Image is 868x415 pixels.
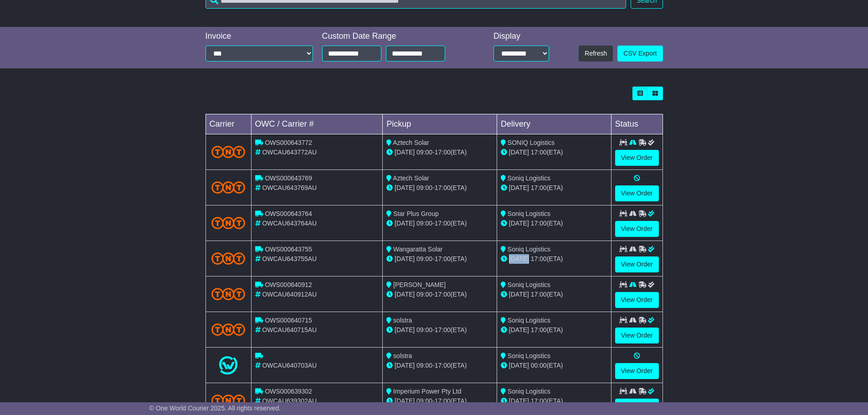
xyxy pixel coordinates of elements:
[393,388,461,395] span: Imperium Power Pty Ltd
[211,395,246,407] img: TNT_Domestic.png
[508,210,550,217] span: Soniq Logistics
[395,291,415,298] span: [DATE]
[509,397,529,405] span: [DATE]
[265,281,312,288] span: OWS000640912
[435,220,451,227] span: 17:00
[205,114,251,134] td: Carrier
[615,221,659,237] a: View Order
[393,246,442,253] span: Wangaratta Solar
[435,362,451,369] span: 17:00
[211,288,246,300] img: TNT_Domestic.png
[508,281,550,288] span: Soniq Logistics
[501,148,607,157] div: (ETA)
[386,183,493,193] div: - (ETA)
[493,31,549,41] div: Display
[416,220,432,227] span: 09:00
[386,325,493,335] div: - (ETA)
[508,388,550,395] span: Soniq Logistics
[416,362,432,369] span: 09:00
[509,220,529,227] span: [DATE]
[435,255,451,262] span: 17:00
[386,254,493,264] div: - (ETA)
[395,362,415,369] span: [DATE]
[262,149,317,156] span: OWCAU643772AU
[386,290,493,299] div: - (ETA)
[262,397,317,405] span: OWCAU639302AU
[617,46,663,61] a: CSV Export
[211,252,246,265] img: TNT_Domestic.png
[509,149,529,156] span: [DATE]
[501,183,607,193] div: (ETA)
[501,254,607,264] div: (ETA)
[265,139,312,146] span: OWS000643772
[251,114,383,134] td: OWC / Carrier #
[531,397,547,405] span: 17:00
[265,210,312,217] span: OWS000643764
[497,114,611,134] td: Delivery
[386,219,493,228] div: - (ETA)
[615,328,659,343] a: View Order
[531,220,547,227] span: 17:00
[386,148,493,157] div: - (ETA)
[611,114,663,134] td: Status
[265,174,312,182] span: OWS000643769
[395,326,415,333] span: [DATE]
[615,150,659,166] a: View Order
[416,326,432,333] span: 09:00
[435,291,451,298] span: 17:00
[615,399,659,415] a: View Order
[395,255,415,262] span: [DATE]
[435,184,451,191] span: 17:00
[531,326,547,333] span: 17:00
[579,46,613,61] button: Refresh
[508,352,550,359] span: Soniq Logistics
[262,326,317,333] span: OWCAU640715AU
[322,31,468,41] div: Custom Date Range
[205,31,313,41] div: Invoice
[262,184,317,191] span: OWCAU643769AU
[615,363,659,379] a: View Order
[435,326,451,333] span: 17:00
[416,397,432,405] span: 09:00
[416,291,432,298] span: 09:00
[508,174,550,182] span: Soniq Logistics
[508,246,550,253] span: Soniq Logistics
[501,396,607,406] div: (ETA)
[531,184,547,191] span: 17:00
[393,210,439,217] span: Star Plus Group
[211,181,246,194] img: TNT_Domestic.png
[265,317,312,324] span: OWS000640715
[395,397,415,405] span: [DATE]
[509,362,529,369] span: [DATE]
[531,255,547,262] span: 17:00
[149,405,281,412] span: © One World Courier 2025. All rights reserved.
[395,149,415,156] span: [DATE]
[509,184,529,191] span: [DATE]
[393,352,412,359] span: solstra
[393,317,412,324] span: solstra
[262,255,317,262] span: OWCAU643755AU
[262,220,317,227] span: OWCAU643764AU
[211,146,246,158] img: TNT_Domestic.png
[395,184,415,191] span: [DATE]
[615,185,659,201] a: View Order
[393,281,446,288] span: [PERSON_NAME]
[508,317,550,324] span: Soniq Logistics
[386,396,493,406] div: - (ETA)
[509,326,529,333] span: [DATE]
[211,217,246,229] img: TNT_Domestic.png
[393,139,429,146] span: Aztech Solar
[211,323,246,336] img: TNT_Domestic.png
[262,362,317,369] span: OWCAU640703AU
[416,255,432,262] span: 09:00
[501,219,607,228] div: (ETA)
[393,174,429,182] span: Aztech Solar
[615,256,659,272] a: View Order
[262,291,317,298] span: OWCAU640912AU
[265,388,312,395] span: OWS000639302
[435,397,451,405] span: 17:00
[531,291,547,298] span: 17:00
[416,184,432,191] span: 09:00
[383,114,497,134] td: Pickup
[435,149,451,156] span: 17:00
